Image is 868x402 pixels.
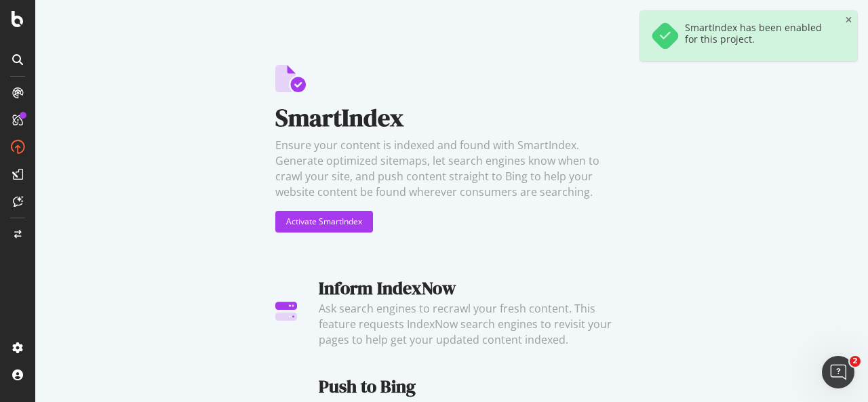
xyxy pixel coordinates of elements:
div: close toast [846,16,852,24]
img: SmartIndex [275,65,306,92]
div: Push to Bing [319,374,628,399]
div: SmartIndex has been enabled for this project. [685,22,833,50]
div: Inform IndexNow [319,276,628,301]
span: 2 [850,356,861,367]
div: Ask search engines to recrawl your fresh content. This feature requests IndexNow search engines t... [319,301,628,348]
button: Activate SmartIndex [275,211,373,233]
div: Ensure your content is indexed and found with SmartIndex. Generate optimized sitemaps, let search... [275,138,628,199]
div: Activate SmartIndex [286,216,362,227]
img: Inform IndexNow [275,276,297,348]
div: SmartIndex [275,100,628,135]
iframe: Intercom live chat [822,356,854,388]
